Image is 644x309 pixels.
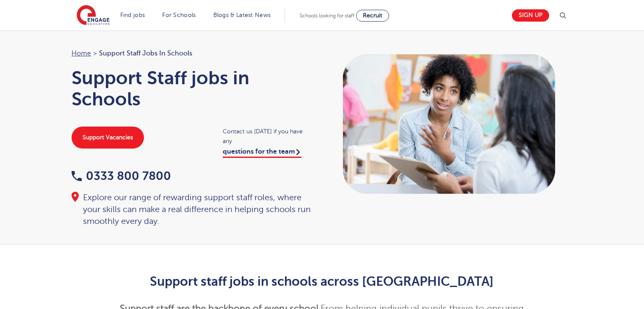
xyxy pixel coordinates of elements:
[77,5,110,26] img: Engage Education
[213,12,271,18] a: Blogs & Latest News
[99,48,192,59] span: Support Staff jobs in Schools
[72,67,314,110] h1: Support Staff jobs in Schools
[72,169,171,182] a: 0333 800 7800
[356,10,389,22] a: Recruit
[72,127,144,149] a: Support Vacancies
[162,12,196,18] a: For Schools
[363,12,382,19] span: Recruit
[72,192,314,227] div: Explore our range of rewarding support staff roles, where your skills can make a real difference ...
[72,48,314,59] nav: breadcrumb
[150,274,494,289] strong: Support staff jobs in schools across [GEOGRAPHIC_DATA]
[512,9,549,22] a: Sign up
[223,148,301,158] a: questions for the team
[223,127,314,146] span: Contact us [DATE] if you have any
[93,50,97,57] span: >
[120,12,145,18] a: Find jobs
[72,50,91,57] a: Home
[300,13,354,19] span: Schools looking for staff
